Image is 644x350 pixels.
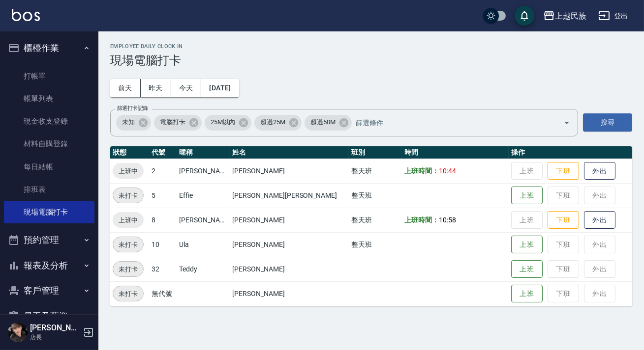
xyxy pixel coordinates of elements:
[559,115,575,131] button: Open
[4,303,94,329] button: 員工及薪資
[149,257,177,281] td: 32
[149,208,177,232] td: 8
[110,43,632,50] h2: Employee Daily Clock In
[230,232,348,257] td: [PERSON_NAME]
[439,167,456,175] span: 10:44
[584,211,615,229] button: 外出
[439,216,456,224] span: 10:58
[149,232,177,257] td: 10
[4,227,94,253] button: 預約管理
[177,232,230,257] td: Ula
[305,117,341,127] span: 超過50M
[4,35,94,61] button: 櫃檯作業
[511,285,543,303] button: 上班
[555,10,586,22] div: 上越民族
[4,156,94,178] a: 每日結帳
[349,146,402,159] th: 班別
[177,146,230,159] th: 暱稱
[177,159,230,183] td: [PERSON_NAME]
[110,146,149,159] th: 狀態
[548,211,579,229] button: 下班
[511,187,543,205] button: 上班
[116,115,151,131] div: 未知
[548,162,579,180] button: 下班
[230,257,348,281] td: [PERSON_NAME]
[113,289,143,299] span: 未打卡
[4,201,94,223] a: 現場電腦打卡
[141,79,171,97] button: 昨天
[230,281,348,306] td: [PERSON_NAME]
[509,146,632,159] th: 操作
[4,133,94,155] a: 材料自購登錄
[8,323,28,342] img: Person
[353,114,546,131] input: 篩選條件
[349,232,402,257] td: 整天班
[205,115,252,131] div: 25M以內
[349,208,402,232] td: 整天班
[4,178,94,201] a: 排班表
[511,260,543,278] button: 上班
[583,113,632,132] button: 搜尋
[110,54,632,67] h3: 現場電腦打卡
[594,7,632,25] button: 登出
[154,117,191,127] span: 電腦打卡
[205,117,242,127] span: 25M以內
[404,216,439,224] b: 上班時間：
[4,253,94,278] button: 報表及分析
[12,9,40,21] img: Logo
[402,146,509,159] th: 時間
[230,183,348,208] td: [PERSON_NAME][PERSON_NAME]
[305,115,352,131] div: 超過50M
[113,264,143,274] span: 未打卡
[113,240,143,250] span: 未打卡
[177,257,230,281] td: Teddy
[230,208,348,232] td: [PERSON_NAME]
[30,323,80,333] h5: [PERSON_NAME]
[117,105,148,112] label: 篩選打卡記錄
[149,183,177,208] td: 5
[349,159,402,183] td: 整天班
[404,167,439,175] b: 上班時間：
[171,79,202,97] button: 今天
[113,190,143,201] span: 未打卡
[254,117,291,127] span: 超過25M
[584,162,615,180] button: 外出
[177,208,230,232] td: [PERSON_NAME]
[201,79,239,97] button: [DATE]
[113,166,144,176] span: 上班中
[116,117,141,127] span: 未知
[177,183,230,208] td: Effie
[230,146,348,159] th: 姓名
[4,65,94,87] a: 打帳單
[30,333,80,342] p: 店長
[515,6,534,26] button: save
[511,236,543,254] button: 上班
[4,278,94,303] button: 客戶管理
[4,110,94,133] a: 現金收支登錄
[110,79,141,97] button: 前天
[154,115,202,131] div: 電腦打卡
[349,183,402,208] td: 整天班
[230,159,348,183] td: [PERSON_NAME]
[149,159,177,183] td: 2
[113,215,144,225] span: 上班中
[149,146,177,159] th: 代號
[149,281,177,306] td: 無代號
[4,87,94,110] a: 帳單列表
[254,115,302,131] div: 超過25M
[539,6,590,26] button: 上越民族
